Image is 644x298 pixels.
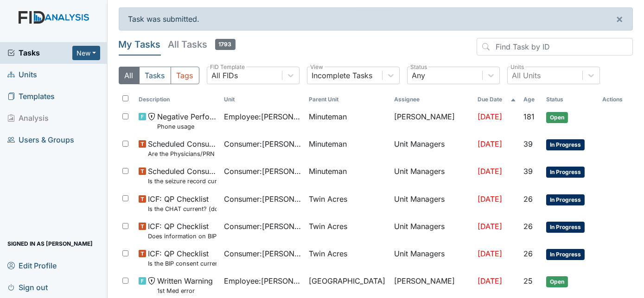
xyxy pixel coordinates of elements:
span: 39 [523,167,533,176]
span: Templates [7,89,55,104]
span: 26 [523,249,533,258]
button: New [72,46,100,60]
span: Open [546,112,568,123]
span: Consumer : [PERSON_NAME] [224,248,302,259]
span: Minuteman [309,138,347,149]
th: Toggle SortBy [305,92,390,107]
span: Written Warning 1st Med error [157,275,213,295]
span: [DATE] [478,276,502,286]
small: 1st Med error [157,286,213,295]
small: Phone usage [157,122,217,131]
span: [DATE] [478,167,502,176]
input: Toggle All Rows Selected [122,95,128,101]
span: Twin Acres [309,193,347,205]
span: Sign out [7,280,48,294]
th: Toggle SortBy [520,92,542,107]
span: [DATE] [478,222,502,231]
h5: All Tasks [168,38,236,51]
span: Scheduled Consumer Chart Review Is the seizure record current? [148,166,217,186]
span: Edit Profile [7,258,57,273]
span: Scheduled Consumer Chart Review Are the Physicians/PRN orders updated every 90 days? [148,138,217,158]
span: Negative Performance Review Phone usage [157,111,217,131]
span: 26 [523,194,533,204]
span: ICF: QP Checklist Is the CHAT current? (document the date in the comment section) [148,193,217,213]
span: Employee : [PERSON_NAME] [224,275,302,286]
span: Twin Acres [309,248,347,259]
span: Signed in as [PERSON_NAME] [7,236,93,251]
td: [PERSON_NAME] [390,107,474,135]
span: Consumer : [PERSON_NAME] [224,166,302,177]
span: [DATE] [478,112,502,121]
span: ICF: QP Checklist Is the BIP consent current? (document the date, BIP number in the comment section) [148,248,217,268]
td: Unit Managers [390,217,474,244]
button: All [119,67,140,84]
div: Incomplete Tasks [312,70,373,81]
span: Consumer : [PERSON_NAME] [224,221,302,232]
span: 26 [523,222,533,231]
span: In Progress [546,139,585,150]
span: Minuteman [309,111,347,122]
div: All FIDs [212,70,238,81]
span: Open [546,276,568,287]
h5: My Tasks [119,38,161,51]
button: × [606,8,632,30]
small: Is the BIP consent current? (document the date, BIP number in the comment section) [148,259,217,268]
div: Any [412,70,426,81]
span: Units [7,68,37,82]
span: 1793 [215,39,236,50]
td: Unit Managers [390,190,474,217]
span: Twin Acres [309,221,347,232]
th: Toggle SortBy [135,92,220,107]
a: Tasks [7,47,72,58]
button: Tasks [139,67,171,84]
span: Minuteman [309,166,347,177]
span: 181 [523,112,535,121]
small: Are the Physicians/PRN orders updated every 90 days? [148,149,217,158]
th: Actions [599,92,633,107]
span: Users & Groups [7,133,74,147]
span: [GEOGRAPHIC_DATA] [309,275,385,286]
span: In Progress [546,222,585,233]
th: Toggle SortBy [220,92,306,107]
th: Assignee [390,92,474,107]
span: [DATE] [478,194,502,204]
span: In Progress [546,194,585,205]
span: × [616,12,623,25]
span: Consumer : [PERSON_NAME] [224,193,302,205]
td: Unit Managers [390,162,474,189]
span: 25 [523,276,533,286]
span: In Progress [546,167,585,178]
th: Toggle SortBy [474,92,520,107]
span: In Progress [546,249,585,260]
button: Tags [171,67,199,84]
div: All Units [512,70,541,81]
span: 39 [523,139,533,149]
span: [DATE] [478,249,502,258]
div: Task was submitted. [119,7,633,31]
small: Is the CHAT current? (document the date in the comment section) [148,205,217,213]
small: Is the seizure record current? [148,177,217,186]
div: Type filter [119,67,199,84]
span: Employee : [PERSON_NAME][GEOGRAPHIC_DATA] [224,111,302,122]
th: Toggle SortBy [542,92,599,107]
span: ICF: QP Checklist Does information on BIP and consent match? [148,221,217,241]
input: Find Task by ID [477,38,633,56]
span: Consumer : [PERSON_NAME] [224,138,302,149]
td: Unit Managers [390,135,474,162]
span: [DATE] [478,139,502,149]
td: Unit Managers [390,244,474,272]
small: Does information on BIP and consent match? [148,232,217,241]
